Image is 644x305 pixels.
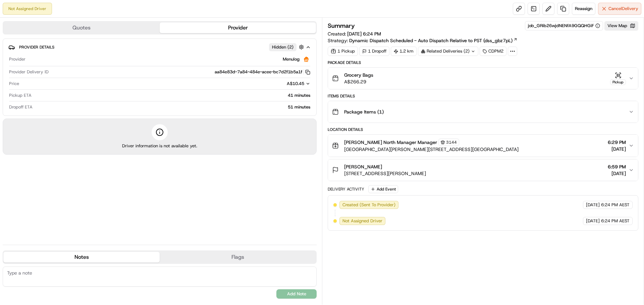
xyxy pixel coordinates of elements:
div: CDPM2 [480,47,506,56]
a: Dynamic Dispatch Scheduled - Auto Dispatch Relative to PST (dss_gbz7pL) [349,37,518,44]
button: CancelDelivery [598,3,641,15]
div: Strategy: [328,37,518,44]
button: Provider DetailsHidden (2) [8,42,311,53]
button: job_GRib26wjdNENfA9GQQHGiF [528,23,600,29]
button: aa84e83d-7a84-484e-acee-bc7d2f1b5a1f [215,69,310,75]
button: Quotes [3,22,160,33]
button: Notes [3,252,160,262]
span: Reassign [575,6,592,12]
span: Dynamic Dispatch Scheduled - Auto Dispatch Relative to PST (dss_gbz7pL) [349,37,513,44]
div: 51 minutes [35,104,310,110]
div: Related Deliveries (2) [418,47,478,56]
span: Pickup ETA [9,92,32,98]
span: Created: [328,30,381,37]
button: A$10.45 [251,81,310,87]
span: [STREET_ADDRESS][PERSON_NAME] [344,170,426,177]
span: 6:29 PM [608,139,626,146]
span: 6:24 PM AEST [601,202,630,208]
span: Not Assigned Driver [342,218,382,224]
div: 1.2 km [391,47,417,56]
button: Flags [160,252,316,262]
span: Hidden ( 2 ) [272,44,293,50]
div: Delivery Activity [328,186,364,192]
div: Items Details [328,93,638,99]
span: Grocery Bags [344,72,373,78]
button: [PERSON_NAME][STREET_ADDRESS][PERSON_NAME]6:59 PM[DATE] [328,159,638,181]
button: Pickup [610,72,626,85]
span: Driver information is not available yet. [122,143,197,149]
span: Dropoff ETA [9,104,33,110]
span: [DATE] [586,202,600,208]
button: [PERSON_NAME] North Manager Manager3144[GEOGRAPHIC_DATA][PERSON_NAME][STREET_ADDRESS][GEOGRAPHIC_... [328,135,638,157]
span: [PERSON_NAME] North Manager Manager [344,139,437,146]
span: [GEOGRAPHIC_DATA][PERSON_NAME][STREET_ADDRESS][GEOGRAPHIC_DATA] [344,146,519,153]
span: A$266.29 [344,78,373,85]
span: [DATE] [608,146,626,152]
h3: Summary [328,23,355,29]
div: Package Details [328,60,638,65]
button: Grocery BagsA$266.29Pickup [328,68,638,89]
span: [DATE] [608,170,626,177]
button: Package Items (1) [328,101,638,123]
img: justeat_logo.png [302,55,310,63]
button: View Map [604,21,638,30]
div: Location Details [328,127,638,132]
div: 41 minutes [34,92,310,98]
button: Add Event [368,185,398,193]
button: Reassign [572,3,595,15]
span: Provider Details [19,45,54,50]
button: Hidden (2) [269,43,306,51]
span: Package Items ( 1 ) [344,108,384,115]
span: [DATE] [586,218,600,224]
span: Menulog [283,56,300,62]
div: 1 Pickup [328,47,358,56]
span: [PERSON_NAME] [344,163,382,170]
span: A$10.45 [287,81,304,86]
span: [DATE] 6:24 PM [347,31,381,37]
div: 1 Dropoff [359,47,389,56]
span: Provider Delivery ID [9,69,49,75]
span: Cancel Delivery [608,6,638,12]
span: 6:24 PM AEST [601,218,630,224]
span: Created (Sent To Provider) [342,202,395,208]
span: 3144 [446,140,457,145]
span: 6:59 PM [608,163,626,170]
button: Provider [160,22,316,33]
span: Price [9,81,19,87]
span: Provider [9,56,25,62]
div: Pickup [610,79,626,85]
